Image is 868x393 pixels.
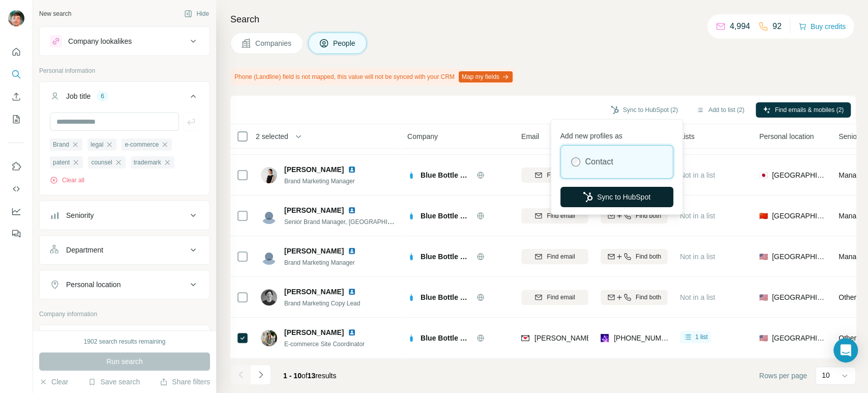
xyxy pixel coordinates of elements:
[261,289,277,305] img: Avatar
[8,202,24,220] button: Dashboard
[8,10,24,26] img: Avatar
[8,43,24,61] button: Quick start
[636,211,661,220] span: Find both
[407,293,415,301] img: Logo of Blue Bottle Coffee
[601,290,668,305] button: Find both
[261,167,277,183] img: Avatar
[636,252,661,261] span: Find both
[68,36,132,46] div: Company lookalikes
[833,338,858,362] div: Open Intercom Messenger
[39,9,71,18] div: New search
[8,224,24,243] button: Feedback
[839,171,866,179] span: Manager
[772,170,826,180] span: [GEOGRAPHIC_DATA]
[8,180,24,198] button: Use Surfe API
[407,171,415,179] img: Logo of Blue Bottle Coffee
[560,127,673,141] p: Add new profiles as
[261,330,277,346] img: Avatar
[348,288,356,296] img: LinkedIn logo
[284,327,344,338] span: [PERSON_NAME]
[601,208,668,223] button: Find both
[50,176,84,185] button: Clear all
[230,12,856,26] h4: Search
[547,171,575,180] span: Find email
[680,171,715,179] span: Not in a list
[66,91,91,101] div: Job title
[759,211,768,221] span: 🇨🇳
[251,364,271,385] button: Navigate to next page
[407,252,415,261] img: Logo of Blue Bottle Coffee
[839,131,866,142] span: Seniority
[521,333,529,343] img: provider findymail logo
[680,131,695,142] span: Lists
[604,102,685,118] button: Sync to HubSpot (2)
[772,20,782,33] p: 92
[348,165,356,174] img: LinkedIn logo
[91,158,112,167] span: counsel
[160,377,210,387] button: Share filters
[560,187,673,207] button: Sync to HubSpot
[333,38,356,48] span: People
[39,310,210,319] p: Company information
[284,246,344,256] span: [PERSON_NAME]
[695,332,708,342] span: 1 list
[284,259,355,266] span: Brand Marketing Manager
[134,158,161,167] span: trademark
[8,110,24,128] button: My lists
[308,372,316,380] span: 13
[730,20,750,33] p: 4,994
[839,212,866,220] span: Manager
[521,208,588,223] button: Find email
[521,131,539,142] span: Email
[521,290,588,305] button: Find email
[756,102,851,118] button: Find emails & mobiles (2)
[421,211,471,221] span: Blue Bottle Coffee
[407,212,415,220] img: Logo of Blue Bottle Coffee
[66,279,121,290] div: Personal location
[614,334,678,342] span: [PHONE_NUMBER]
[261,248,277,265] img: Avatar
[772,211,826,221] span: [GEOGRAPHIC_DATA]
[40,203,209,228] button: Seniority
[284,178,355,185] span: Brand Marketing Manager
[547,211,575,220] span: Find email
[91,140,103,149] span: legal
[759,371,807,381] span: Rows per page
[66,245,103,255] div: Department
[97,92,108,101] div: 6
[534,334,772,342] span: [PERSON_NAME][EMAIL_ADDRESS][PERSON_NAME][DOMAIN_NAME]
[39,377,68,387] button: Clear
[601,333,609,343] img: provider wiza logo
[125,140,159,149] span: e-commerce
[283,372,336,380] span: results
[547,293,575,302] span: Find email
[40,29,209,53] button: Company lookalikes
[772,333,826,343] span: [GEOGRAPHIC_DATA]
[459,71,513,82] button: Map my fields
[407,131,438,142] span: Company
[601,249,668,264] button: Find both
[284,287,344,297] span: [PERSON_NAME]
[255,38,292,48] span: Companies
[8,88,24,106] button: Enrich CSV
[66,210,94,220] div: Seniority
[636,293,661,302] span: Find both
[521,167,588,183] button: Find email
[284,300,360,307] span: Brand Marketing Copy Lead
[822,370,830,380] p: 10
[348,206,356,214] img: LinkedIn logo
[759,333,768,343] span: 🇺🇸
[88,377,140,387] button: Save search
[680,212,715,220] span: Not in a list
[8,157,24,176] button: Use Surfe on LinkedIn
[759,131,814,142] span: Personal location
[680,293,715,301] span: Not in a list
[284,341,365,348] span: E-commerce Site Coordinator
[53,158,70,167] span: patent
[680,252,715,261] span: Not in a list
[40,272,209,297] button: Personal location
[547,252,575,261] span: Find email
[40,238,209,262] button: Department
[759,170,768,180] span: 🇯🇵
[40,327,209,352] button: Company1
